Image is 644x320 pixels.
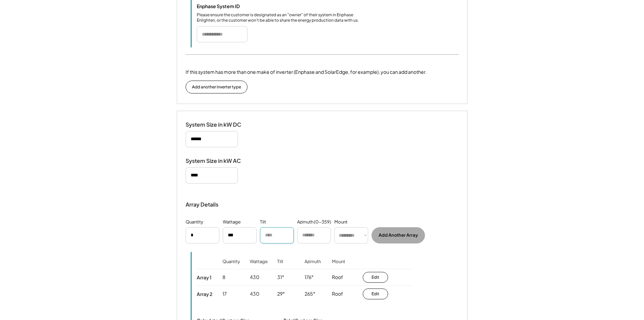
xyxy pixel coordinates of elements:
[332,274,343,281] div: Roof
[197,12,366,24] div: Please ensure the customer is designated as an "owner" of their system in Enphase Enlighten, or t...
[250,259,268,274] div: Wattage
[197,274,211,280] div: Array 1
[277,291,285,297] div: 29°
[186,81,247,93] button: Add another inverter type
[260,219,266,226] div: Tilt
[363,272,388,283] button: Edit
[223,219,241,226] div: Wattage
[332,291,343,297] div: Roof
[197,291,212,297] div: Array 2
[332,259,345,274] div: Mount
[297,219,331,226] div: Azimuth (0-359)
[197,3,264,9] div: Enphase System ID
[277,259,283,274] div: Tilt
[305,259,321,274] div: Azimuth
[186,121,253,128] div: System Size in kW DC
[250,291,259,297] div: 430
[372,227,425,243] button: Add Another Array
[305,291,315,297] div: 265°
[250,274,259,281] div: 430
[186,200,219,209] div: Array Details
[186,219,203,226] div: Quantity
[186,68,427,76] div: If this system has more than one make of inverter (Enphase and SolarEdge, for example), you can a...
[222,291,227,297] div: 17
[277,274,284,281] div: 31°
[305,274,314,281] div: 176°
[186,157,253,165] div: System Size in kW AC
[222,259,240,274] div: Quantity
[222,274,225,281] div: 8
[363,289,388,299] button: Edit
[334,219,348,226] div: Mount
